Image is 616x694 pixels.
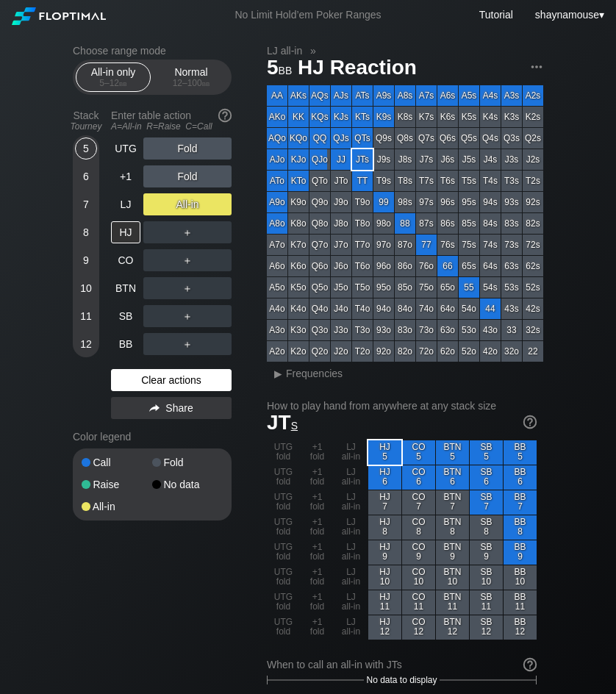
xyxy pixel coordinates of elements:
[331,149,351,170] div: JJ
[111,305,140,327] div: SB
[395,149,415,170] div: J8s
[267,320,287,340] div: A3o
[395,298,415,319] div: 84o
[267,277,287,298] div: A5o
[111,137,140,160] div: UTG
[416,235,437,255] div: 77
[288,277,309,298] div: K5o
[152,479,223,490] div: No data
[331,320,351,340] div: J3o
[75,333,97,355] div: 12
[111,221,140,243] div: HJ
[470,540,503,565] div: SB 9
[160,78,222,88] div: 12 – 100
[82,78,144,88] div: 5 – 12
[470,440,503,465] div: SB 5
[470,590,503,615] div: SB 11
[504,465,537,490] div: BB 6
[437,85,458,106] div: A6s
[82,479,152,490] div: Raise
[436,565,469,590] div: BTN 10
[395,341,415,362] div: 82o
[480,192,501,212] div: 94s
[436,490,469,515] div: BTN 7
[143,137,232,160] div: Fold
[352,149,373,170] div: JTs
[395,277,415,298] div: 85o
[416,128,437,149] div: Q7s
[459,341,479,362] div: 52o
[470,490,503,515] div: SB 7
[301,465,334,490] div: +1 fold
[267,659,537,670] div: When to call an all-in with JTs
[288,85,309,106] div: AKs
[522,414,538,430] img: help.32db89a4.svg
[501,213,522,234] div: 83s
[402,590,435,615] div: CO 11
[368,565,401,590] div: HJ 10
[373,107,394,127] div: K9s
[437,277,458,298] div: 65o
[436,615,469,640] div: BTN 12
[459,298,479,319] div: 54o
[402,565,435,590] div: CO 10
[504,515,537,540] div: BB 8
[501,277,522,298] div: 53s
[523,171,543,191] div: T2s
[67,104,105,137] div: Stack
[267,490,300,515] div: UTG fold
[437,128,458,149] div: Q6s
[309,298,330,319] div: Q4o
[459,320,479,340] div: 53o
[334,565,368,590] div: LJ all-in
[267,341,287,362] div: A2o
[331,277,351,298] div: J5o
[75,193,97,215] div: 7
[288,171,309,191] div: KTo
[331,192,351,212] div: J9o
[480,298,501,319] div: 44
[331,107,351,127] div: KJs
[531,7,606,23] div: ▾
[119,78,127,88] span: bb
[143,333,232,355] div: ＋
[416,298,437,319] div: 74o
[504,440,537,465] div: BB 5
[504,615,537,640] div: BB 12
[437,213,458,234] div: 86s
[395,192,415,212] div: 98s
[501,320,522,340] div: 33
[416,85,437,106] div: A7s
[309,107,330,127] div: KQs
[143,305,232,327] div: ＋
[288,149,309,170] div: KJo
[267,192,287,212] div: A9o
[75,221,97,243] div: 8
[480,107,501,127] div: K4s
[504,565,537,590] div: BB 10
[373,298,394,319] div: 94o
[373,85,394,106] div: A9s
[501,171,522,191] div: T3s
[331,298,351,319] div: J4o
[368,515,401,540] div: HJ 8
[75,249,97,271] div: 9
[368,440,401,465] div: HJ 5
[368,615,401,640] div: HJ 12
[111,165,140,187] div: +1
[437,107,458,127] div: K6s
[334,490,368,515] div: LJ all-in
[459,128,479,149] div: Q5s
[402,615,435,640] div: CO 12
[501,235,522,255] div: 73s
[267,235,287,255] div: A7o
[301,615,334,640] div: +1 fold
[267,85,287,106] div: AA
[373,213,394,234] div: 98o
[470,515,503,540] div: SB 8
[480,320,501,340] div: 43o
[288,298,309,319] div: K4o
[111,397,232,419] div: Share
[504,590,537,615] div: BB 11
[301,565,334,590] div: +1 fold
